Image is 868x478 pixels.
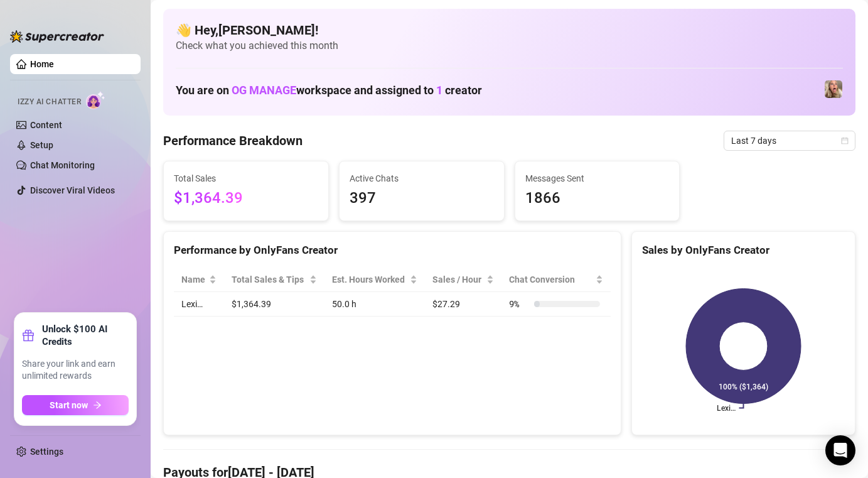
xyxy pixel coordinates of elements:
div: Est. Hours Worked [332,273,408,286]
h1: You are on workspace and assigned to creator [176,84,482,97]
text: Lexi… [717,404,736,413]
td: Lexi… [174,292,224,317]
div: Performance by OnlyFans Creator [174,242,611,259]
a: Content [30,120,62,130]
span: 397 [350,187,494,210]
span: $1,364.39 [174,187,318,210]
span: Chat Conversion [509,273,593,286]
span: gift [22,329,35,342]
th: Chat Conversion [501,268,611,292]
button: Start nowarrow-right [22,395,129,415]
span: Last 7 days [731,131,848,150]
span: 9 % [509,297,529,311]
div: Sales by OnlyFans Creator [642,242,845,259]
span: arrow-right [93,401,102,410]
img: Lexi [825,80,842,98]
span: Active Chats [350,171,494,185]
div: Open Intercom Messenger [825,435,855,465]
a: Settings [30,447,63,457]
span: Start now [50,400,88,410]
a: Home [30,59,54,69]
td: 50.0 h [324,292,426,317]
span: Total Sales & Tips [232,273,307,286]
th: Total Sales & Tips [224,268,324,292]
span: Messages Sent [525,171,670,185]
span: Name [181,273,206,286]
img: logo-BBDzfeDw.svg [10,30,104,43]
a: Setup [30,140,53,150]
span: Total Sales [174,171,318,185]
span: Izzy AI Chatter [18,96,81,108]
th: Name [174,268,224,292]
td: $1,364.39 [224,292,324,317]
span: 1866 [525,187,670,210]
h4: Performance Breakdown [163,132,303,149]
img: AI Chatter [86,91,105,109]
h4: 👋 Hey, [PERSON_NAME] ! [176,21,843,39]
span: Share your link and earn unlimited rewards [22,358,129,383]
span: OG MANAGE [232,84,296,97]
span: Sales / Hour [432,273,483,286]
span: Check what you achieved this month [176,39,843,53]
a: Chat Monitoring [30,160,95,170]
th: Sales / Hour [425,268,501,292]
td: $27.29 [425,292,501,317]
span: calendar [841,137,849,144]
a: Discover Viral Videos [30,185,115,195]
strong: Unlock $100 AI Credits [42,323,129,348]
span: 1 [436,84,442,97]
